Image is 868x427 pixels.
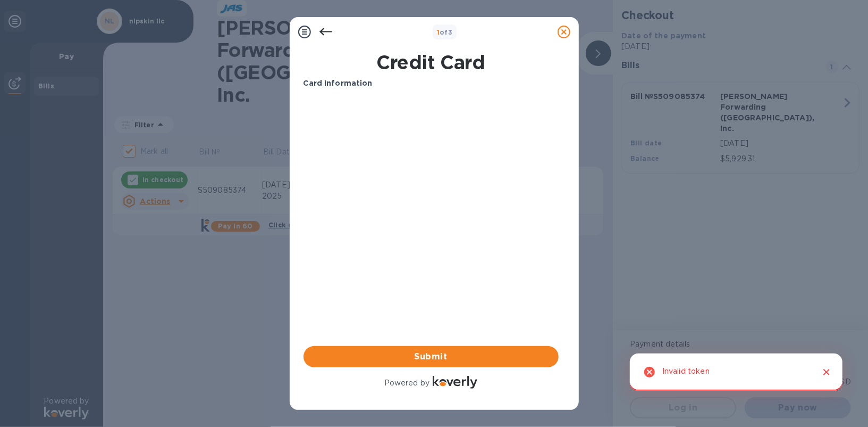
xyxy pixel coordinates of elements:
h1: Credit Card [299,51,563,73]
button: Submit [304,346,559,367]
span: Submit [312,350,550,363]
button: Close [820,365,833,379]
b: Card Information [304,79,373,87]
b: of 3 [437,28,453,36]
p: Powered by [384,377,429,389]
div: Invalid token [662,362,710,382]
img: Logo [433,376,477,389]
span: 1 [437,28,440,36]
